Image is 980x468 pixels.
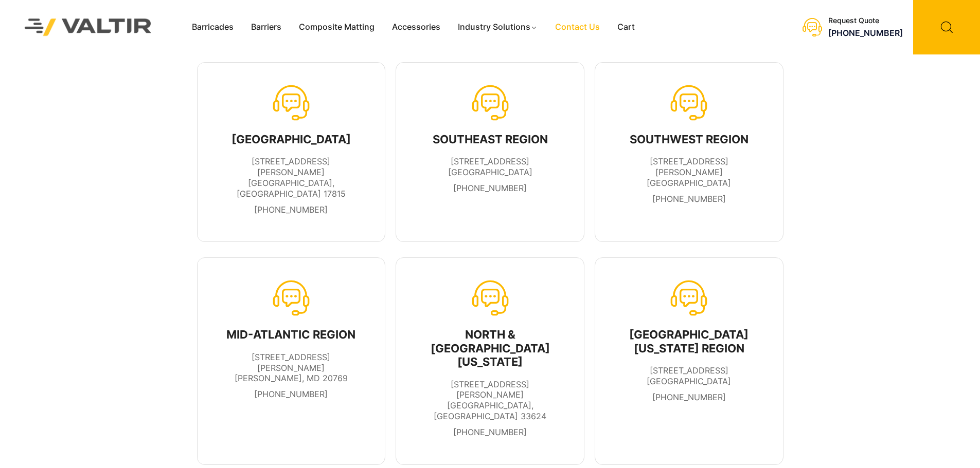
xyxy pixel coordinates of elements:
[418,328,562,368] div: NORTH & [GEOGRAPHIC_DATA][US_STATE]
[254,389,328,399] a: [PHONE_NUMBER]
[617,133,761,146] div: SOUTHWEST REGION
[652,194,726,204] a: [PHONE_NUMBER]
[237,156,346,198] span: [STREET_ADDRESS][PERSON_NAME] [GEOGRAPHIC_DATA], [GEOGRAPHIC_DATA] 17815
[383,20,449,35] a: Accessories
[617,328,761,355] div: [GEOGRAPHIC_DATA][US_STATE] REGION
[647,156,731,188] span: [STREET_ADDRESS][PERSON_NAME] [GEOGRAPHIC_DATA]
[652,392,726,402] a: [PHONE_NUMBER]
[448,156,532,177] span: [STREET_ADDRESS] [GEOGRAPHIC_DATA]
[235,352,348,384] span: [STREET_ADDRESS][PERSON_NAME] [PERSON_NAME], MD 20769
[647,365,731,386] span: [STREET_ADDRESS] [GEOGRAPHIC_DATA]
[453,183,527,193] a: [PHONE_NUMBER]
[546,20,609,35] a: Contact Us
[219,133,364,146] div: [GEOGRAPHIC_DATA]
[219,328,364,341] div: MID-ATLANTIC REGION
[433,133,548,146] div: SOUTHEAST REGION
[828,28,903,38] a: [PHONE_NUMBER]
[609,20,644,35] a: Cart
[11,5,165,49] img: Valtir Rentals
[434,379,546,421] span: [STREET_ADDRESS][PERSON_NAME] [GEOGRAPHIC_DATA], [GEOGRAPHIC_DATA] 33624
[254,204,328,215] a: [PHONE_NUMBER]
[242,20,290,35] a: Barriers
[453,427,527,437] a: [PHONE_NUMBER]
[290,20,383,35] a: Composite Matting
[449,20,546,35] a: Industry Solutions
[828,16,903,25] div: Request Quote
[183,20,242,35] a: Barricades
